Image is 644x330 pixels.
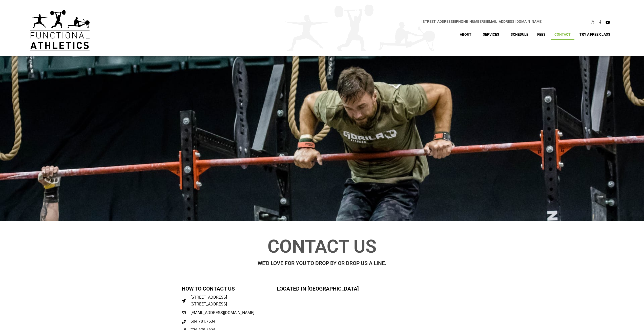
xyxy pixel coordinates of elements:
[455,19,485,24] a: [PHONE_NUMBER]
[486,19,543,24] a: [EMAIL_ADDRESS][DOMAIN_NAME]
[551,29,574,40] a: Contact
[30,10,90,51] img: default-logo
[507,29,532,40] a: Schedule
[456,29,478,40] a: About
[479,29,506,40] a: Services
[422,19,455,24] span: |
[189,310,254,316] span: [EMAIL_ADDRESS][DOMAIN_NAME]
[182,261,463,266] h2: WE'D LOVE FOR YOU TO DROP BY OR DROP US A LINE.
[182,286,269,292] h2: How To Contact us
[182,310,269,316] a: [EMAIL_ADDRESS][DOMAIN_NAME]
[576,29,614,40] a: Try A Free Class
[533,29,549,40] a: Fees
[189,318,215,325] span: 604.781.7634
[182,237,463,256] h1: Contact Us
[422,19,454,24] a: [STREET_ADDRESS]
[277,286,463,292] h2: Located in [GEOGRAPHIC_DATA]
[182,318,269,325] a: 604.781.7634
[100,19,542,25] p: |
[189,294,227,307] span: [STREET_ADDRESS] [STREET_ADDRESS]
